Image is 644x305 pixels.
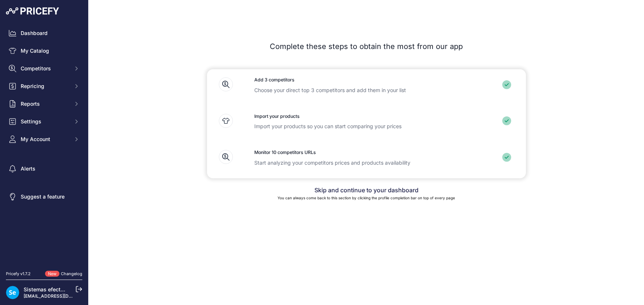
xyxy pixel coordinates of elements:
a: Skip and continue to your dashboard [314,186,419,194]
button: Repricing [6,80,82,93]
h3: Monitor 10 competitors URLs [254,149,479,156]
a: Alerts [6,162,82,175]
button: Competitors [6,62,82,75]
a: Suggest a feature [6,190,82,203]
span: New [45,271,59,277]
small: You can always come back to this section by clicking the profile completion bar on top of every page [278,196,455,200]
button: Reports [6,97,82,111]
span: Competitors [21,65,69,72]
h3: Add 3 competitors [254,77,479,84]
span: Repricing [21,83,69,90]
p: Choose your direct top 3 competitors and add them in your list [254,87,479,94]
a: Dashboard [6,27,82,40]
h1: Getting Started [130,18,603,32]
p: Import your products so you can start comparing your prices [254,123,479,130]
p: Start analyzing your competitors prices and products availability [254,159,479,166]
button: Settings [6,115,82,128]
span: Settings [21,118,69,125]
span: Reports [21,100,69,108]
button: My Account [6,133,82,146]
a: Changelog [61,271,82,276]
a: My Catalog [6,44,82,57]
nav: Sidebar [6,27,82,262]
h3: Import your products [254,113,479,120]
a: [EMAIL_ADDRESS][DOMAIN_NAME] [24,293,101,299]
span: My Account [21,136,69,143]
div: Pricefy v1.7.2 [6,271,31,277]
a: Sistemas efectoLED [24,286,73,292]
p: Complete these steps to obtain the most from our app [130,41,603,52]
img: Pricefy Logo [6,7,59,15]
